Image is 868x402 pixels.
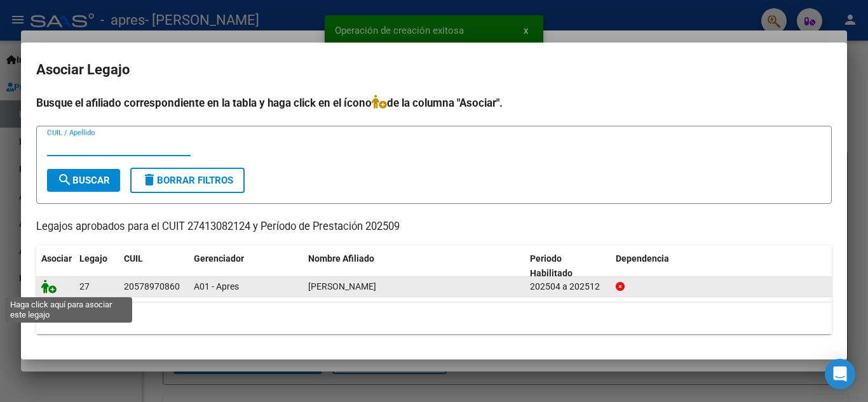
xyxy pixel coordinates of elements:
[308,253,374,264] span: Nombre Afiliado
[36,302,832,334] div: 1 registros
[36,219,832,235] p: Legajos aprobados para el CUIT 27413082124 y Período de Prestación 202509
[47,169,120,192] button: Buscar
[142,172,157,187] mat-icon: delete
[530,279,606,294] div: 202504 a 202512
[36,95,832,111] h4: Busque el afiliado correspondiente en la tabla y haga click en el ícono de la columna "Asociar".
[825,359,855,389] div: Open Intercom Messenger
[74,245,119,287] datatable-header-cell: Legajo
[36,58,832,82] h2: Asociar Legajo
[611,245,832,287] datatable-header-cell: Dependencia
[119,245,189,287] datatable-header-cell: CUIL
[189,245,303,287] datatable-header-cell: Gerenciador
[142,175,233,186] span: Borrar Filtros
[616,253,669,264] span: Dependencia
[308,281,376,291] span: DIAZ GIL LEON
[530,253,573,278] span: Periodo Habilitado
[79,281,90,291] span: 27
[124,253,143,264] span: CUIL
[57,175,110,186] span: Buscar
[194,253,244,264] span: Gerenciador
[194,281,239,291] span: A01 - Apres
[57,172,72,187] mat-icon: search
[525,245,611,287] datatable-header-cell: Periodo Habilitado
[303,245,525,287] datatable-header-cell: Nombre Afiliado
[124,279,180,294] div: 20578970860
[41,253,72,264] span: Asociar
[79,253,107,264] span: Legajo
[130,168,245,193] button: Borrar Filtros
[36,245,74,287] datatable-header-cell: Asociar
